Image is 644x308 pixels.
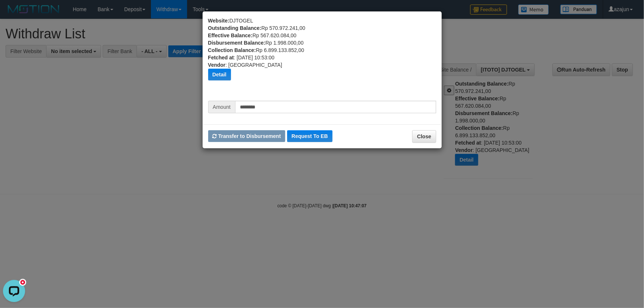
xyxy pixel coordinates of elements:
[19,2,26,9] div: new message indicator
[208,32,253,38] b: Effective Balance:
[412,130,436,143] button: Close
[208,17,436,101] div: DJTOGEL Rp 570.972.241,00 Rp 567.620.084,00 Rp 1.998.000,00 Rp 6.899.133.852,00 : [DATE] 10:53:00...
[208,101,235,113] span: Amount
[208,55,234,60] b: Fetched at
[208,130,286,142] button: Transfer to Disbursement
[208,25,262,31] b: Outstanding Balance:
[208,47,256,53] b: Collection Balance:
[208,62,225,68] b: Vendor
[287,130,333,142] button: Request To EB
[208,18,230,24] b: Website:
[208,69,231,80] button: Detail
[208,40,266,46] b: Disbursement Balance:
[3,3,25,25] button: Open LiveChat chat widget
